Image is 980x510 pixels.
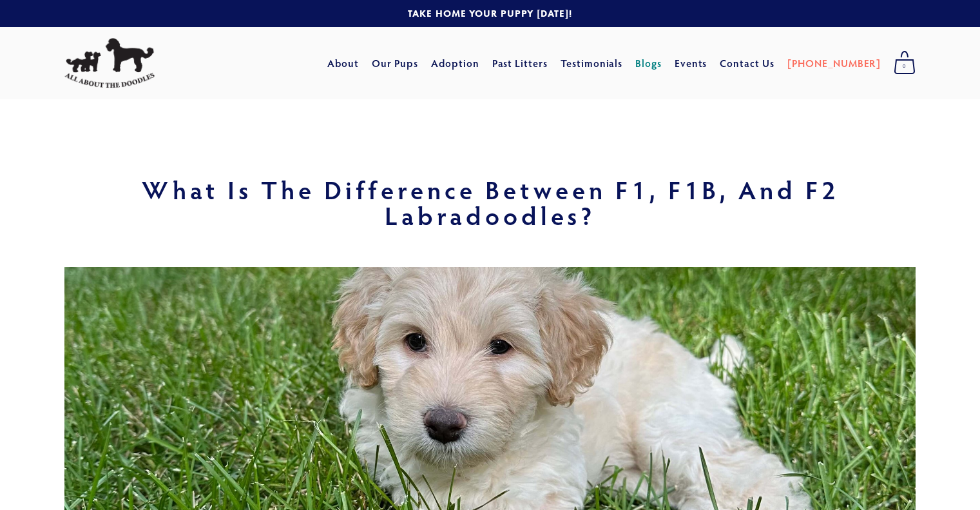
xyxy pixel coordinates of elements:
a: Events [675,52,707,75]
a: Blogs [635,52,662,75]
a: About [327,52,359,75]
a: [PHONE_NUMBER] [787,52,881,75]
a: Testimonials [561,52,623,75]
a: Past Litters [492,56,548,70]
a: 0 items in cart [887,47,922,79]
span: 0 [894,58,916,75]
a: Our Pups [372,52,419,75]
a: Contact Us [720,52,774,75]
h1: What Is the Difference Between F1, F1B, and F2 Labradoodles? [64,177,916,228]
a: Adoption [431,52,479,75]
img: All About The Doodles [64,38,155,88]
